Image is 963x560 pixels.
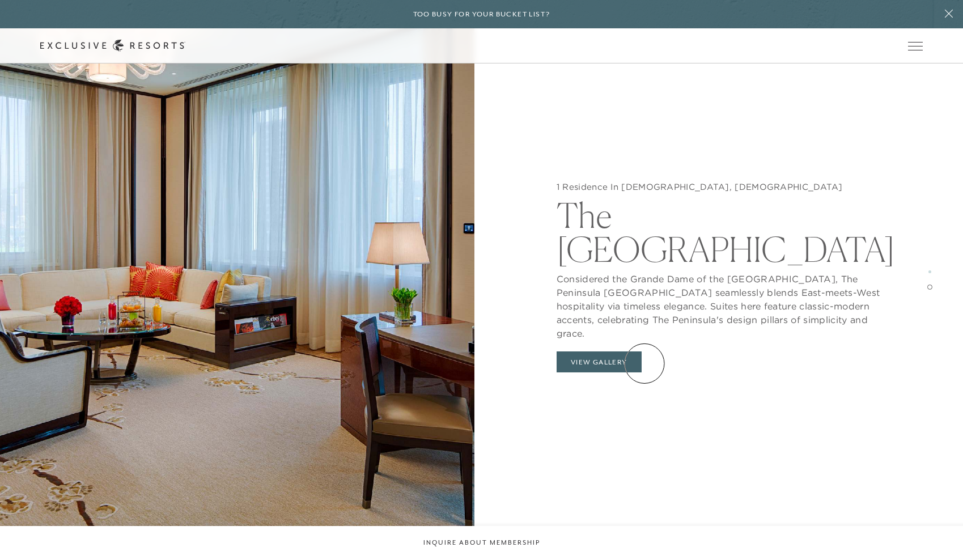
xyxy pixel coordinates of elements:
[557,193,895,266] h2: The [GEOGRAPHIC_DATA]
[557,266,895,340] p: Considered the Grande Dame of the [GEOGRAPHIC_DATA], The Peninsula [GEOGRAPHIC_DATA] seamlessly b...
[557,351,642,373] button: View Gallery
[911,508,963,560] iframe: Qualified Messenger
[557,181,895,193] h5: 1 Residence In [DEMOGRAPHIC_DATA], [DEMOGRAPHIC_DATA]
[413,9,550,20] h6: Too busy for your bucket list?
[908,42,923,50] button: Open navigation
